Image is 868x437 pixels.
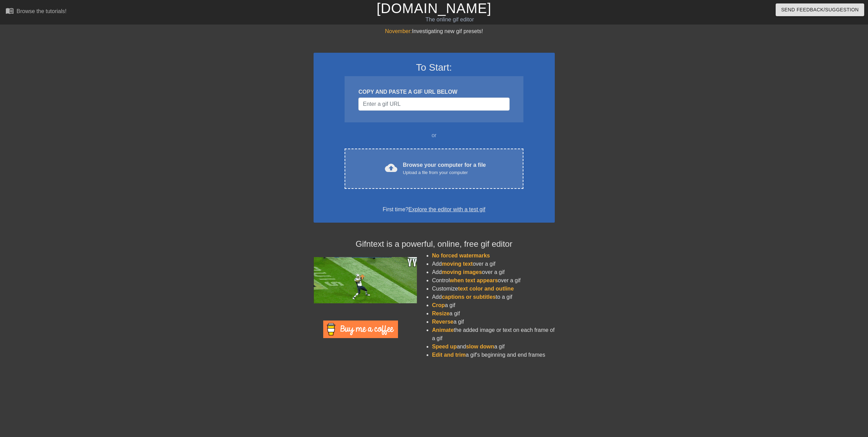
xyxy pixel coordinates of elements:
[403,169,486,176] div: Upload a file from your computer
[323,205,546,214] div: First time?
[432,285,555,293] li: Customize
[442,294,496,300] span: captions or subtitles
[323,321,398,338] img: Buy Me A Coffee
[432,319,453,325] span: Reverse
[432,343,555,351] li: and a gif
[385,162,397,174] span: cloud_upload
[432,326,555,343] li: the added image or text on each frame of a gif
[432,260,555,268] li: Add over a gif
[432,311,450,316] span: Resize
[432,327,454,333] span: Animate
[432,268,555,276] li: Add over a gif
[432,351,555,359] li: a gif's beginning and end frames
[432,293,555,301] li: Add to a gif
[314,27,555,35] div: Investigating new gif presets!
[442,269,482,275] span: moving images
[458,286,514,292] span: text color and outline
[331,131,537,140] div: or
[432,344,457,349] span: Speed up
[314,257,417,303] img: football_small.gif
[432,276,555,285] li: Control over a gif
[432,318,555,326] li: a gif
[385,28,412,34] span: November:
[450,277,498,283] span: when text appears
[432,309,555,318] li: a gif
[17,8,67,14] div: Browse the tutorials!
[466,344,494,349] span: slow down
[432,352,466,358] span: Edit and trim
[323,62,546,73] h3: To Start:
[358,98,509,111] input: Username
[314,239,555,249] h4: Gifntext is a powerful, online, free gif editor
[293,16,607,24] div: The online gif editor
[432,302,445,308] span: Crop
[403,161,486,176] div: Browse your computer for a file
[776,3,864,16] button: Send Feedback/Suggestion
[432,301,555,309] li: a gif
[408,206,485,212] a: Explore the editor with a test gif
[432,253,490,258] span: No forced watermarks
[442,261,473,267] span: moving text
[358,88,509,96] div: COPY AND PASTE A GIF URL BELOW
[6,7,14,15] span: menu_book
[781,6,859,14] span: Send Feedback/Suggestion
[6,7,67,17] a: Browse the tutorials!
[377,1,491,16] a: [DOMAIN_NAME]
